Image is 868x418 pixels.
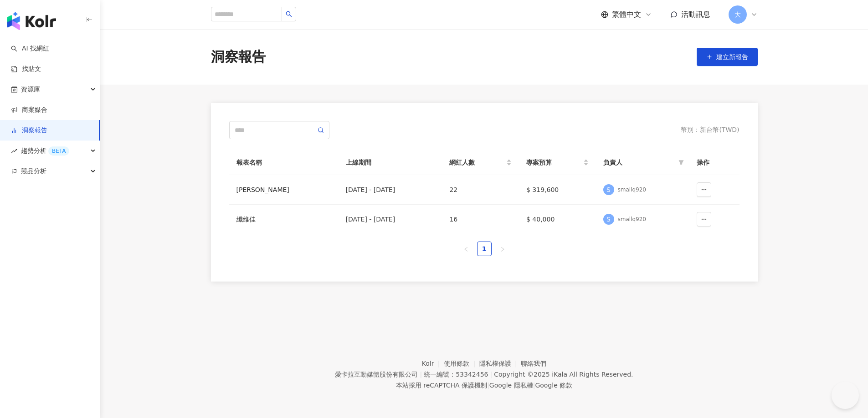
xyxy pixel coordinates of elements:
a: 商案媒合 [11,106,47,115]
span: filter [677,156,686,169]
a: 找貼文 [11,65,41,74]
span: 繁體中文 [612,10,641,20]
li: Next Page [495,242,510,256]
div: 幣別 ： 新台幣 ( TWD ) [681,126,739,135]
div: smallq920 [618,186,646,194]
span: 趨勢分析 [21,141,69,161]
div: Copyright © 2025 All Rights Reserved. [494,371,633,378]
span: S [606,214,611,224]
li: 1 [477,242,492,256]
span: 建立新報告 [716,53,748,60]
a: 使用條款 [444,360,479,367]
a: Google 隱私權 [489,382,533,389]
a: 聯絡我們 [521,360,546,367]
span: filter [678,160,684,165]
a: 1 [478,242,491,256]
a: 洞察報告 [11,126,47,135]
a: Kolr [422,360,444,367]
li: Previous Page [459,242,473,256]
span: | [533,382,535,389]
span: 資源庫 [21,79,40,100]
td: 16 [442,205,519,234]
div: [DATE] - [DATE] [346,214,435,224]
a: iKala [552,371,567,378]
span: | [487,382,489,389]
span: 活動訊息 [681,10,710,19]
th: 網紅人數 [442,150,519,175]
button: 建立新報告 [697,48,758,66]
td: $ 319,600 [519,175,596,205]
div: [DATE] - [DATE] [346,185,435,195]
span: S [606,185,611,195]
button: left [459,242,473,256]
a: Google 條款 [535,382,572,389]
span: 競品分析 [21,161,46,181]
a: [PERSON_NAME] [236,185,331,195]
span: 本站採用 reCAPTCHA 保護機制 [396,380,572,391]
span: search [286,11,292,17]
span: 大 [734,10,741,20]
span: | [490,371,492,378]
span: 網紅人數 [449,157,504,167]
span: left [463,247,469,252]
a: searchAI 找網紅 [11,44,49,53]
span: 專案預算 [526,157,581,167]
div: 洞察報告 [211,47,266,66]
span: right [500,247,505,252]
span: rise [11,148,17,154]
th: 專案預算 [519,150,596,175]
iframe: Help Scout Beacon - Open [832,382,859,409]
th: 上線期間 [339,150,442,175]
button: right [495,242,510,256]
div: 統一編號：53342456 [424,371,488,378]
span: | [420,371,422,378]
a: 纖維佳 [236,214,331,224]
div: BETA [48,146,69,156]
td: 22 [442,175,519,205]
th: 操作 [689,150,740,175]
img: logo [7,12,56,30]
div: smallq920 [618,216,646,223]
th: 報表名稱 [229,150,339,175]
td: $ 40,000 [519,205,596,234]
a: 隱私權保護 [479,360,521,367]
div: 愛卡拉互動媒體股份有限公司 [335,371,418,378]
span: 負責人 [603,157,675,167]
